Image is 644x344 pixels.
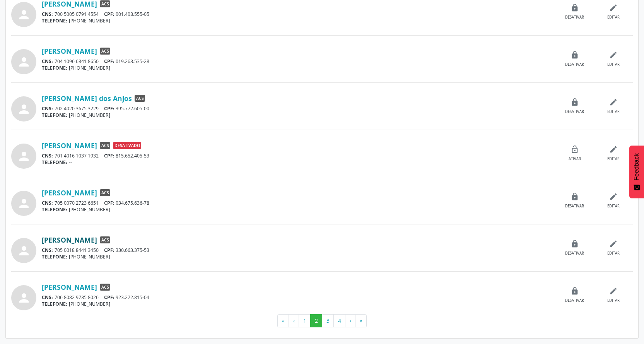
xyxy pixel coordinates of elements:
ul: Pagination [11,314,633,327]
i: edit [609,3,618,12]
i: lock [571,192,579,201]
i: edit [609,145,618,154]
span: ACS [100,236,110,243]
i: person [17,102,31,116]
div: [PHONE_NUMBER] [42,17,555,24]
i: lock [571,3,579,12]
div: Editar [607,15,620,20]
div: Editar [607,109,620,115]
span: CNS: [42,247,53,253]
span: CPF: [104,105,114,112]
div: 701 4016 1037 1932 815.652.405-53 [42,152,555,159]
div: Desativar [565,15,584,20]
i: person [17,197,31,211]
button: Go to page 1 [299,314,311,327]
button: Go to page 2 [310,314,322,327]
span: CNS: [42,200,53,206]
span: CPF: [104,294,114,301]
div: -- [42,159,555,166]
i: person [17,291,31,305]
span: TELEFONE: [42,65,67,71]
span: CNS: [42,105,53,112]
div: 705 0070 2723 6651 034.675.636-78 [42,200,555,206]
div: 704 1096 6841 8650 019.263.535-28 [42,58,555,65]
div: 702 4020 3675 3229 395.772.605-00 [42,105,555,112]
div: 705 0018 8441 3450 330.663.375-53 [42,247,555,253]
div: Desativar [565,62,584,67]
div: Editar [607,62,620,67]
span: CPF: [104,152,114,159]
span: TELEFONE: [42,159,67,166]
span: ACS [100,0,110,7]
i: lock [571,240,579,248]
i: edit [609,51,618,59]
button: Go to previous page [289,314,299,327]
i: person [17,8,31,22]
div: [PHONE_NUMBER] [42,206,555,213]
button: Feedback - Mostrar pesquisa [629,145,644,198]
a: [PERSON_NAME] [42,283,97,291]
a: [PERSON_NAME] [42,236,97,244]
button: Go to page 3 [322,314,334,327]
div: [PHONE_NUMBER] [42,112,555,118]
span: Feedback [633,153,640,180]
div: Desativar [565,298,584,303]
i: lock_open [571,145,579,154]
a: [PERSON_NAME] [42,188,97,197]
button: Go to first page [277,314,289,327]
i: edit [609,240,618,248]
button: Go to last page [355,314,367,327]
span: CNS: [42,152,53,159]
div: [PHONE_NUMBER] [42,301,555,307]
i: edit [609,287,618,295]
span: CPF: [104,200,114,206]
span: CNS: [42,58,53,65]
span: CPF: [104,58,114,65]
div: Editar [607,251,620,256]
div: Editar [607,298,620,303]
div: Ativar [569,156,581,162]
span: ACS [135,95,145,102]
a: [PERSON_NAME] [42,47,97,55]
a: [PERSON_NAME] dos Anjos [42,94,132,103]
span: CNS: [42,11,53,17]
div: Editar [607,204,620,209]
i: edit [609,98,618,106]
div: [PHONE_NUMBER] [42,253,555,260]
div: Desativar [565,109,584,115]
span: ACS [100,48,110,55]
div: Desativar [565,251,584,256]
span: TELEFONE: [42,253,67,260]
span: CNS: [42,294,53,301]
span: ACS [100,189,110,196]
i: lock [571,51,579,59]
i: lock [571,287,579,295]
div: 700 5005 0791 4554 001.408.555-05 [42,11,555,17]
i: lock [571,98,579,106]
span: TELEFONE: [42,17,67,24]
a: [PERSON_NAME] [42,141,97,150]
button: Go to next page [345,314,355,327]
i: person [17,244,31,258]
span: ACS [100,142,110,149]
span: TELEFONE: [42,112,67,118]
span: TELEFONE: [42,206,67,213]
div: [PHONE_NUMBER] [42,65,555,71]
button: Go to page 4 [333,314,345,327]
i: edit [609,192,618,201]
div: Editar [607,156,620,162]
span: CPF: [104,247,114,253]
i: person [17,149,31,163]
div: 706 8082 9735 8026 923.272.815-04 [42,294,555,301]
i: person [17,55,31,69]
span: ACS [100,284,110,291]
span: TELEFONE: [42,301,67,307]
div: Desativar [565,204,584,209]
span: Desativado [113,142,141,149]
span: CPF: [104,11,114,17]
